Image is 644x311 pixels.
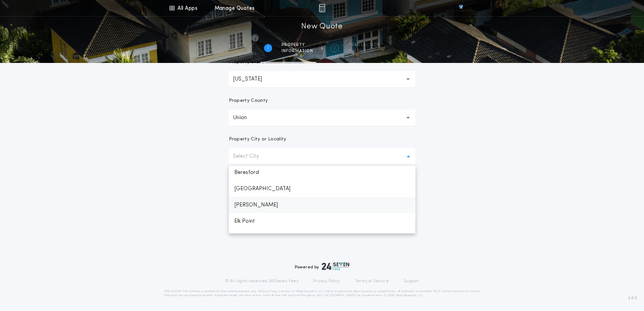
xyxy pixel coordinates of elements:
[164,289,480,297] p: DISCLAIMER: This estimate is provided for informational purposes only. 24|Seven Fees, a product o...
[333,45,336,51] h2: 2
[282,42,313,48] span: Property
[348,42,380,48] span: Transaction
[229,110,415,126] button: Union
[282,48,313,54] span: information
[229,148,415,164] button: Select City
[229,97,268,104] p: Property County
[233,114,258,122] p: Union
[323,294,356,297] a: [URL][DOMAIN_NAME]
[233,152,270,160] p: Select City
[628,295,637,301] span: 3.8.0
[404,279,419,284] a: Support
[355,279,389,284] a: Terms of Service
[229,181,415,197] p: [GEOGRAPHIC_DATA]
[301,21,342,32] h1: New Quote
[313,279,340,284] a: Privacy Policy
[322,262,350,270] img: logo
[229,71,415,87] button: [US_STATE]
[295,262,350,270] div: Powered by
[229,213,415,229] p: Elk Point
[233,75,273,83] p: [US_STATE]
[229,229,415,246] p: Emmet
[229,136,286,143] p: Property City or Locality
[319,4,325,12] img: img
[229,164,415,181] p: Beresford
[348,48,380,54] span: details
[229,197,415,213] p: [PERSON_NAME]
[225,279,298,284] p: © All rights reserved. 24|Seven Fees
[267,45,269,51] h2: 1
[447,5,475,12] img: vs-icon
[229,166,415,234] ul: Select City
